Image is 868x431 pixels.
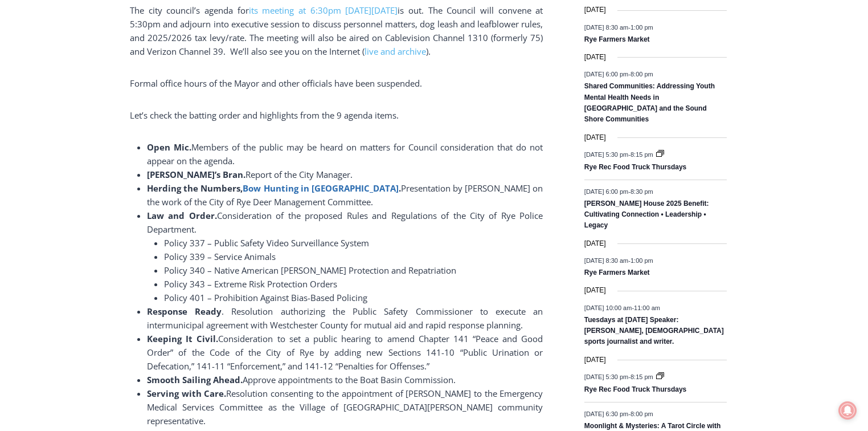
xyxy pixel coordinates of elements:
[584,71,628,78] span: [DATE] 6:00 pm
[164,278,337,290] span: Policy 343 – Extreme Risk Protection Orders
[130,78,422,89] span: Formal office hours of the Mayor and other officials have been suspended.
[147,388,226,399] b: Serving with Care.
[365,46,426,57] a: live and archive
[584,163,686,172] a: Rye Rec Food Truck Thursdays
[243,182,399,194] a: Bow Hunting in [GEOGRAPHIC_DATA]
[249,5,398,16] a: its meeting at 6:30pm [DATE][DATE]
[147,333,218,344] b: Keeping It Civil.
[584,304,632,311] span: [DATE] 10:00 am
[630,257,653,264] span: 1:00 pm
[584,410,628,417] span: [DATE] 6:30 pm
[584,304,660,311] time: -
[164,292,367,303] span: Policy 401 – Prohibition Against Bias-Based Policing
[584,82,715,124] a: Shared Communities: Addressing Youth Mental Health Needs in [GEOGRAPHIC_DATA] and the Sound Shore...
[584,188,653,194] time: -
[584,355,606,365] time: [DATE]
[130,109,399,121] span: Let’s check the batting order and highlights from the 9 agenda items.
[584,385,686,395] a: Rye Rec Food Truck Thursdays
[584,5,606,15] time: [DATE]
[584,373,655,380] time: -
[584,132,606,143] time: [DATE]
[584,285,606,296] time: [DATE]
[147,210,543,235] span: Consideration of the proposed Rules and Regulations of the City of Rye Police Department.
[584,71,653,78] time: -
[147,210,217,221] b: Law and Order.
[147,182,543,208] span: Presentation by [PERSON_NAME] on the work of the City of Rye Deer Management Committee.
[147,169,245,180] b: [PERSON_NAME]’s Bran.
[147,374,243,385] b: Smooth Sailing Ahead.
[584,23,628,30] span: [DATE] 8:30 am
[630,23,653,30] span: 1:00 pm
[630,71,653,78] span: 8:00 pm
[634,304,660,311] span: 11:00 am
[584,151,628,158] span: [DATE] 5:30 pm
[130,5,249,16] span: The city council’s agenda for
[584,269,650,278] a: Rye Farmers Market
[147,306,222,317] strong: Response Ready
[630,188,653,194] span: 8:30 pm
[164,251,276,262] span: Policy 339 – Service Animals
[584,200,709,231] a: [PERSON_NAME] House 2025 Benefit: Cultivating Connection • Leadership • Legacy
[147,333,543,372] span: Consideration to set a public hearing to amend Chapter 141 “Peace and Good Order” of the Code of ...
[147,304,543,332] li: . Resolution authorizing the Public Safety Commissioner to execute an intermunicipal agreement wi...
[164,237,369,249] span: Policy 337 – Public Safety Video Surveillance System
[630,151,653,158] span: 8:15 pm
[147,388,543,426] span: Resolution consenting to the appointment of [PERSON_NAME] to the Emergency Medical Services Commi...
[584,35,650,44] a: Rye Farmers Market
[584,238,606,249] time: [DATE]
[584,151,655,158] time: -
[630,410,653,417] span: 8:00 pm
[584,52,606,63] time: [DATE]
[243,374,456,385] span: Approve appointments to the Boat Basin Commission.
[130,5,543,57] span: is out. The Council will convene at 5:30pm and adjourn into executive session to discuss personne...
[147,182,243,194] b: Herding the Numbers,
[584,257,653,264] time: -
[584,188,628,194] span: [DATE] 6:00 pm
[147,141,543,166] span: Members of the public may be heard on matters for Council consideration that do not appear on the...
[164,265,456,276] span: Policy 340 – Native American [PERSON_NAME] Protection and Repatriation
[630,373,653,380] span: 8:15 pm
[584,23,653,30] time: -
[584,373,628,380] span: [DATE] 5:30 pm
[147,141,191,153] b: Open Mic.
[245,169,353,180] span: Report of the City Manager.
[584,316,724,347] a: Tuesdays at [DATE] Speaker: [PERSON_NAME], [DEMOGRAPHIC_DATA] sports journalist and writer.
[426,46,431,57] span: ).
[584,410,653,417] time: -
[399,182,401,194] b: .
[584,257,628,264] span: [DATE] 8:30 am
